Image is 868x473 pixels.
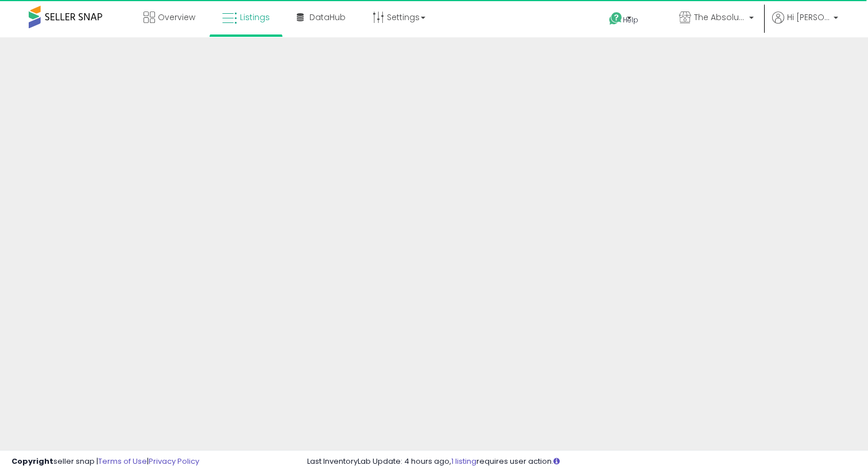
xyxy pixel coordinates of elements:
a: Help [600,3,661,37]
a: Hi [PERSON_NAME] [772,11,838,37]
span: Overview [158,11,195,23]
a: 1 listing [451,456,476,467]
div: seller snap | | [11,456,199,467]
i: Get Help [609,11,623,26]
span: Listings [240,11,270,23]
strong: Copyright [11,456,53,467]
span: Hi [PERSON_NAME] [787,11,830,23]
span: Help [623,15,638,25]
span: DataHub [309,11,346,23]
a: Privacy Policy [149,456,199,467]
a: Terms of Use [98,456,147,467]
div: Last InventoryLab Update: 4 hours ago, requires user action. [307,456,857,467]
span: The Absolute Value [694,11,746,23]
i: Click here to read more about un-synced listings. [553,457,560,465]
